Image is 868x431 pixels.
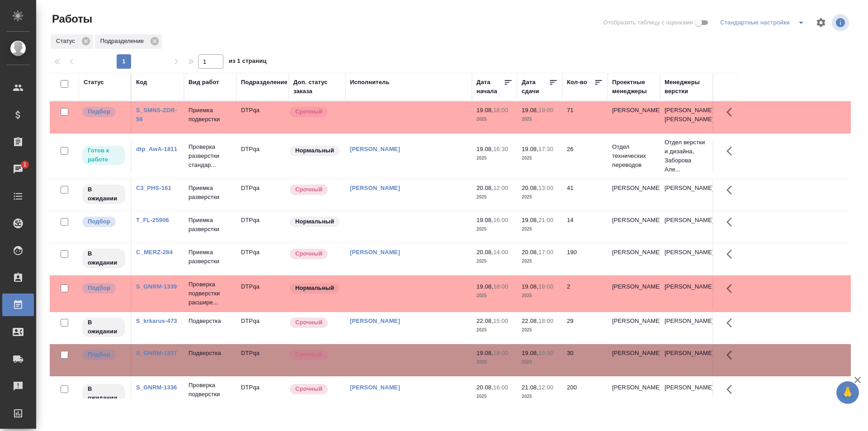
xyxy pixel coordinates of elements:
[88,107,110,116] p: Подбор
[88,217,110,226] p: Подбор
[189,248,232,266] p: Приемка разверстки
[522,225,558,234] p: 2025
[538,249,553,256] p: 17:00
[51,34,93,49] div: Статус
[665,248,708,257] p: [PERSON_NAME]
[236,179,289,211] td: DTPqa
[81,349,126,361] div: Можно подбирать исполнителей
[56,37,78,46] p: Статус
[721,243,743,265] button: Здесь прячутся важные кнопки
[136,146,177,152] a: dtp_AwA-1811
[88,146,120,164] p: Готов к работе
[522,283,538,290] p: 19.08,
[295,350,322,359] p: Срочный
[603,18,693,27] span: Отобразить таблицу с оценками
[522,146,538,152] p: 19.08,
[538,283,553,290] p: 19:00
[562,278,608,309] td: 2
[522,217,538,223] p: 19.08,
[538,146,553,152] p: 17:30
[136,185,171,191] a: C3_PHS-161
[136,217,169,223] a: T_FL-25906
[476,115,513,124] p: 2025
[81,216,126,228] div: Можно подбирать исполнителей
[562,379,608,410] td: 200
[665,383,708,392] p: [PERSON_NAME]
[522,185,538,191] p: 20.08,
[189,142,232,170] p: Проверка разверстки стандар...
[2,158,34,180] a: 1
[476,154,513,163] p: 2025
[567,78,587,87] div: Кол-во
[189,280,232,307] p: Проверка подверстки расшире...
[840,383,855,402] span: 🙏
[721,140,743,162] button: Здесь прячутся важные кнопки
[236,379,289,410] td: DTPqa
[721,179,743,201] button: Здесь прячутся важные кнопки
[721,101,743,123] button: Здесь прячутся важные кнопки
[136,384,177,391] a: S_GNRM-1336
[295,217,334,226] p: Нормальный
[476,257,513,266] p: 2025
[665,106,708,124] p: [PERSON_NAME], [PERSON_NAME]
[832,14,851,31] span: Посмотреть информацию
[476,185,493,191] p: 20.08,
[295,107,322,116] p: Срочный
[81,383,126,404] div: Исполнитель назначен, приступать к работе пока рано
[522,291,558,300] p: 2025
[295,249,322,258] p: Срочный
[189,381,232,408] p: Проверка подверстки стандар...
[721,379,743,400] button: Здесь прячутся важные кнопки
[538,384,553,391] p: 12:00
[493,146,508,152] p: 16:30
[562,140,608,172] td: 26
[229,56,267,69] span: из 1 страниц
[81,106,126,118] div: Можно подбирать исполнителей
[88,249,120,267] p: В ожидании
[608,243,660,275] td: [PERSON_NAME]
[136,249,173,256] a: C_MERZ-284
[608,278,660,309] td: [PERSON_NAME]
[665,282,708,291] p: [PERSON_NAME]
[522,107,538,114] p: 19.08,
[562,312,608,344] td: 29
[665,317,708,326] p: [PERSON_NAME]
[476,249,493,256] p: 20.08,
[350,249,400,256] a: [PERSON_NAME]
[836,381,859,404] button: 🙏
[136,317,177,324] a: S_krkarus-473
[189,184,232,202] p: Приемка разверстки
[81,317,126,338] div: Исполнитель назначен, приступать к работе пока рано
[522,358,558,367] p: 2025
[718,15,810,30] div: split button
[476,358,513,367] p: 2025
[50,12,92,26] span: Работы
[493,384,508,391] p: 16:00
[522,392,558,401] p: 2025
[608,344,660,376] td: [PERSON_NAME]
[476,350,493,356] p: 19.08,
[476,107,493,114] p: 19.08,
[236,312,289,344] td: DTPqa
[88,384,120,403] p: В ожидании
[81,282,126,294] div: Можно подбирать исполнителей
[665,216,708,225] p: [PERSON_NAME]
[88,185,120,203] p: В ожидании
[236,344,289,376] td: DTPqa
[522,384,538,391] p: 21.08,
[665,184,708,193] p: [PERSON_NAME]
[18,160,32,169] span: 1
[189,106,232,124] p: Приемка подверстки
[493,283,508,290] p: 18:00
[522,350,538,356] p: 19.08,
[562,243,608,275] td: 190
[350,384,400,391] a: [PERSON_NAME]
[136,350,177,356] a: S_GNRM-1337
[189,317,232,326] p: Подверстка
[493,107,508,114] p: 18:00
[608,379,660,410] td: [PERSON_NAME]
[665,78,708,96] div: Менеджеры верстки
[189,78,219,87] div: Вид работ
[189,216,232,234] p: Приемка разверстки
[522,257,558,266] p: 2025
